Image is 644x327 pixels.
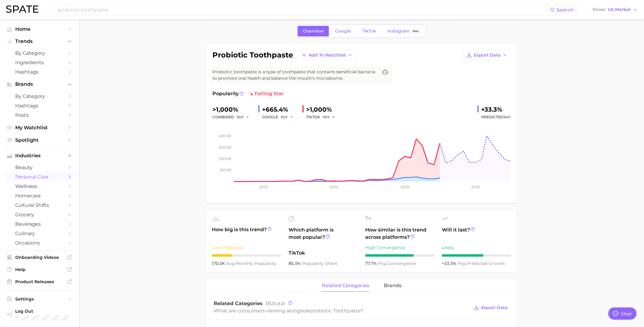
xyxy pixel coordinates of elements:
span: Google [335,29,351,34]
span: cultural shifts [15,202,64,208]
span: Trends [15,39,64,44]
button: Export Data [463,50,511,60]
span: Settings [15,296,64,302]
span: occasions [15,240,64,246]
span: >1,000% [212,106,238,113]
div: +33.3% [481,105,511,114]
span: How big is this trend? [212,226,281,241]
a: Help [5,265,74,274]
span: Spotlight [15,137,64,143]
div: GOOGLE [262,113,298,121]
div: combined [212,113,254,121]
span: Add to Watchlist [309,53,346,58]
button: Add to Watchlist [298,50,356,60]
span: wellness [15,183,64,189]
span: Home [15,26,64,32]
abbr: popularity index [378,261,387,266]
span: Onboarding Videos [15,255,64,260]
span: Overview [303,29,324,34]
a: Hashtags [5,101,74,110]
span: Will it last? [442,226,511,241]
span: YoY [504,115,511,119]
span: 170.3k [212,261,226,266]
span: Industries [15,153,64,158]
span: Hashtags [15,103,64,109]
button: Industries [5,151,74,160]
span: Predicted [481,113,511,121]
button: YoY [323,113,336,121]
span: Beta [413,29,418,34]
span: Ingredients [15,60,64,65]
span: homecare [15,193,64,199]
span: Search [557,7,574,13]
span: TikTok [362,29,376,34]
img: falling star [249,91,254,96]
span: Popularity [212,90,239,97]
button: YoY [236,113,250,121]
span: 85.3% [289,261,302,266]
a: beauty [5,163,74,172]
a: personal care [5,172,74,182]
span: +33.3% [442,261,457,266]
div: Likely [442,244,511,251]
abbr: popularity index [457,261,467,266]
span: Product Releases [15,279,64,284]
span: predicted growth [457,261,505,266]
span: personal care [15,174,64,180]
tspan: 2024 [330,185,339,189]
h1: probiotic toothpaste [212,51,293,59]
div: TIKTOK [306,113,340,121]
span: My Watchlist [15,125,64,130]
span: 382 [265,301,274,306]
span: Export Data [481,305,508,310]
span: grocery [15,212,64,217]
span: convergence [378,261,416,266]
span: How similar is this trend across platforms? [365,226,435,241]
tspan: 2023 [259,185,268,189]
span: total [265,301,285,306]
div: 7 / 10 [365,254,435,257]
span: related categories [322,283,369,288]
span: TikTok [289,249,358,257]
a: occasions [5,238,74,248]
span: YoY [323,114,330,120]
abbr: average [226,261,236,266]
span: YoY [236,114,243,120]
span: Posts [15,112,64,118]
tspan: 2025 [401,185,409,189]
a: Settings [5,294,74,304]
div: 3 / 10 [212,254,281,257]
a: homecare [5,191,74,200]
button: ShowUS Market [591,6,639,14]
span: Show [593,8,606,11]
a: Ingredients [5,58,74,67]
span: culinary [15,231,64,236]
div: High Convergence [365,244,435,251]
a: Overview [298,26,329,37]
a: culinary [5,229,74,238]
a: by Category [5,92,74,101]
span: brands [384,283,401,288]
span: Instagram [387,29,410,34]
div: 6 / 10 [442,254,511,257]
span: by Category [15,50,64,56]
span: Hashtags [15,69,64,75]
a: Log out. Currently logged in with e-mail mira.piamonte@powerdigitalmarketing.com. [5,307,74,322]
div: What are consumers viewing alongside ? [214,307,469,315]
span: beauty [15,165,64,170]
span: Brands [15,82,64,87]
span: Related Categories [214,301,263,306]
a: Posts [5,110,74,120]
span: probiotic toothpaste [310,308,361,314]
a: InstagramBeta [382,26,425,37]
a: by Category [5,48,74,58]
span: Log Out [15,308,111,314]
tspan: 2026 [471,185,480,189]
span: Help [15,267,64,272]
span: Which platform is most popular? [289,226,358,246]
a: wellness [5,182,74,191]
a: Product Releases [5,277,74,286]
button: Export Data [472,304,509,312]
a: Home [5,24,74,34]
span: >1,000% [306,106,332,113]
